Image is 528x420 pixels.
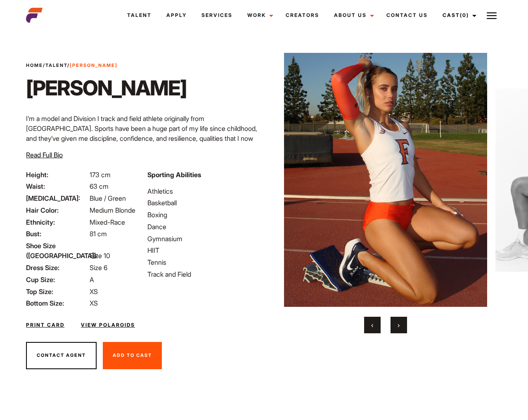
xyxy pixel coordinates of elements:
span: Size 10 [90,252,110,260]
a: Cast(0) [435,4,481,26]
img: cropped-aefm-brand-fav-22-square.png [26,7,43,24]
strong: [PERSON_NAME] [70,62,118,68]
li: Tennis [147,257,259,267]
span: Medium Blonde [90,206,135,214]
li: Boxing [147,210,259,220]
a: View Polaroids [81,321,135,329]
img: Burger icon [487,11,497,21]
span: Hair Color: [26,205,88,215]
h1: [PERSON_NAME] [26,76,187,100]
span: Top Size: [26,287,88,297]
span: Previous [371,321,373,329]
strong: Sporting Abilities [147,171,201,179]
span: Height: [26,170,88,180]
a: Creators [278,4,327,26]
a: Work [240,4,278,26]
span: A [90,275,94,284]
li: Dance [147,222,259,232]
a: Services [194,4,240,26]
li: HIIT [147,245,259,255]
button: Add To Cast [103,342,162,369]
p: I’m a model and Division I track and field athlete originally from [GEOGRAPHIC_DATA]. Sports have... [26,114,259,153]
span: Cup Size: [26,275,88,285]
a: Print Card [26,321,64,329]
span: Waist: [26,181,88,191]
a: Talent [45,62,67,68]
span: Add To Cast [113,352,152,358]
span: (0) [460,12,469,18]
a: Contact Us [379,4,435,26]
span: [MEDICAL_DATA]: [26,193,88,203]
span: Bottom Size: [26,298,88,308]
button: Contact Agent [26,342,97,369]
li: Athletics [147,186,259,196]
span: Shoe Size ([GEOGRAPHIC_DATA]): [26,241,88,261]
a: Home [26,62,43,68]
span: Bust: [26,229,88,239]
a: Apply [159,4,194,26]
a: About Us [327,4,379,26]
span: Dress Size: [26,263,88,273]
span: Read Full Bio [26,151,63,159]
span: Mixed-Race [90,218,125,226]
a: Talent [120,4,159,26]
span: Ethnicity: [26,217,88,227]
span: 173 cm [90,171,111,179]
span: Size 6 [90,263,107,272]
button: Read Full Bio [26,150,63,160]
span: XS [90,287,98,296]
li: Basketball [147,198,259,208]
span: 81 cm [90,230,107,238]
span: 63 cm [90,182,109,190]
span: XS [90,299,98,307]
span: / / [26,62,118,69]
span: Blue / Green [90,194,126,202]
li: Gymnasium [147,234,259,244]
span: Next [398,321,400,329]
li: Track and Field [147,269,259,279]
